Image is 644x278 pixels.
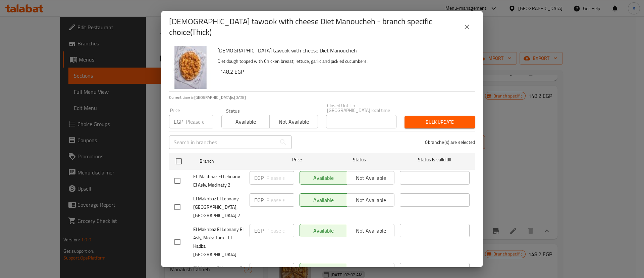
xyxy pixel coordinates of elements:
h6: [DEMOGRAPHIC_DATA] tawook with cheese Diet Manoucheh [217,46,470,55]
p: EGP [254,266,264,274]
span: Status [325,156,394,164]
img: Shish tawook with cheese Diet Manoucheh [169,46,212,89]
button: Not available [269,115,318,128]
p: EGP [174,118,183,126]
p: EGP [254,227,264,235]
p: EGP [254,174,264,182]
span: El Makhbaz El Lebnany [GEOGRAPHIC_DATA], [GEOGRAPHIC_DATA] 2 [193,195,244,220]
input: Please enter price [266,224,294,237]
button: Bulk update [405,116,475,128]
span: Available [224,117,267,127]
input: Please enter price [266,193,294,207]
span: Status is valid till [400,156,470,164]
input: Search in branches [169,135,276,149]
button: Available [221,115,270,128]
input: Please enter price [186,115,213,128]
span: Not available [272,117,315,127]
span: EL Makhbaz El Lebnany El Asly, Madinaty 2 [193,172,244,189]
h6: 148.2 EGP [220,67,470,76]
span: El Makhbaz El Lebnany El Asly, Mokattam - El Hadba [GEOGRAPHIC_DATA] [193,225,244,259]
span: Branch [200,157,269,165]
p: Diet dough topped with Chicken breast, lettuce, garlic and pickled cucumbers. [217,57,470,66]
span: Bulk update [410,118,470,126]
p: 0 branche(s) are selected [425,139,475,146]
p: Current time in [GEOGRAPHIC_DATA] is [DATE] [169,94,475,101]
span: Price [275,156,319,164]
p: EGP [254,196,264,204]
button: close [459,19,475,35]
input: Please enter price [266,171,294,185]
input: Please enter price [266,263,294,276]
h2: [DEMOGRAPHIC_DATA] tawook with cheese Diet Manoucheh - branch specific choice(Thick) [169,16,459,38]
